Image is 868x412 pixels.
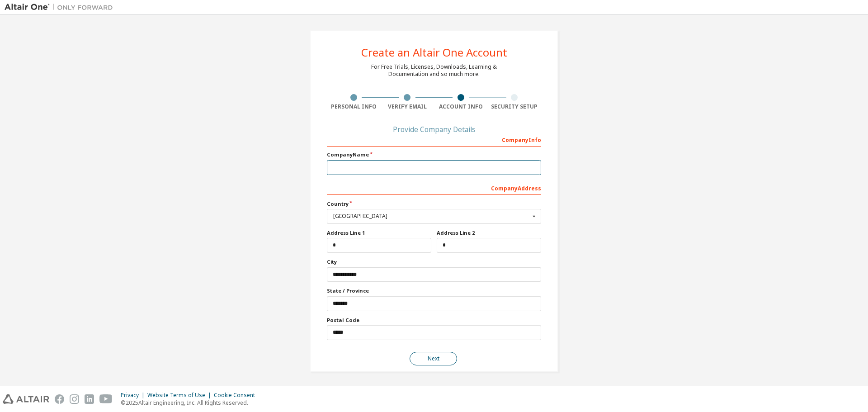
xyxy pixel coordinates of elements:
div: For Free Trials, Licenses, Downloads, Learning & Documentation and so much more. [371,63,497,78]
div: Company Info [327,132,541,147]
div: Provide Company Details [327,127,541,132]
div: [GEOGRAPHIC_DATA] [333,213,530,219]
div: Website Terms of Use [147,392,214,399]
label: Address Line 1 [327,229,431,237]
img: Altair One [5,3,118,12]
img: youtube.svg [99,394,113,404]
div: Cookie Consent [214,392,260,399]
label: State / Province [327,287,541,294]
div: Security Setup [488,103,542,110]
div: Privacy [121,392,147,399]
label: City [327,258,541,265]
img: facebook.svg [55,394,64,404]
div: Create an Altair One Account [361,47,507,58]
img: altair_logo.svg [3,394,49,404]
img: linkedin.svg [85,394,94,404]
div: Verify Email [381,103,434,110]
div: Account Info [434,103,488,110]
label: Country [327,200,541,208]
button: Next [410,352,457,365]
img: instagram.svg [70,394,79,404]
label: Address Line 2 [437,229,541,237]
label: Company Name [327,151,541,158]
div: Company Address [327,180,541,195]
div: Personal Info [327,103,381,110]
p: © 2025 Altair Engineering, Inc. All Rights Reserved. [121,399,260,407]
label: Postal Code [327,317,541,324]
